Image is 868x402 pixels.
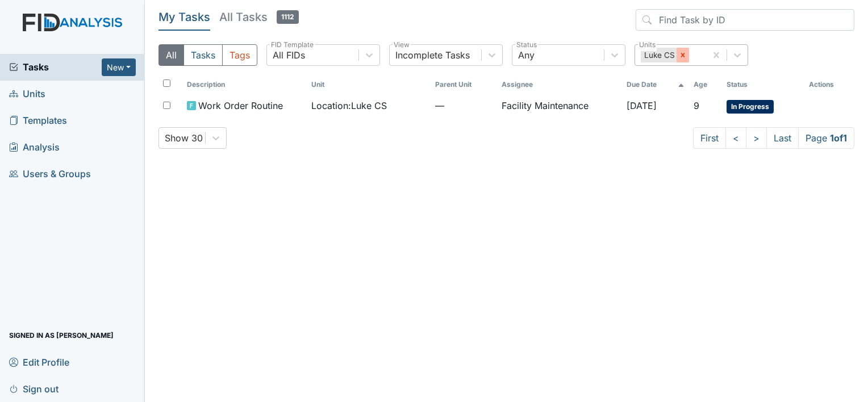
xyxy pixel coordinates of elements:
nav: task-pagination [693,127,854,149]
span: Analysis [9,139,60,156]
span: 9 [694,100,699,111]
span: [DATE] [627,100,657,111]
div: Incomplete Tasks [395,48,470,62]
a: Last [766,127,799,149]
button: New [102,58,136,76]
span: Signed in as [PERSON_NAME] [9,326,114,344]
span: Units [9,85,45,103]
th: Toggle SortBy [689,75,722,94]
th: Toggle SortBy [182,75,307,94]
button: Tasks [183,44,223,66]
span: Page [798,127,854,149]
div: All FIDs [273,48,305,62]
th: Toggle SortBy [431,75,497,94]
th: Assignee [497,75,621,94]
div: Luke CS [641,48,677,62]
span: Users & Groups [9,165,91,183]
span: Edit Profile [9,353,69,371]
h5: All Tasks [219,9,299,25]
td: Facility Maintenance [497,94,621,118]
strong: 1 of 1 [830,132,847,144]
button: All [158,44,184,66]
th: Toggle SortBy [622,75,689,94]
div: Any [518,48,535,62]
div: Type filter [158,44,257,66]
span: Sign out [9,380,59,397]
a: < [725,127,746,149]
span: Location : Luke CS [311,99,387,112]
a: Tasks [9,60,102,74]
h5: My Tasks [158,9,210,25]
a: > [746,127,767,149]
span: — [435,99,493,112]
a: First [693,127,726,149]
span: Work Order Routine [198,99,283,112]
div: Show 30 [165,131,203,145]
span: 1112 [277,10,299,24]
input: Find Task by ID [636,9,854,31]
th: Actions [804,75,854,94]
span: Templates [9,112,67,129]
th: Toggle SortBy [722,75,804,94]
input: Toggle All Rows Selected [163,79,170,87]
th: Toggle SortBy [307,75,431,94]
span: In Progress [727,100,774,114]
button: Tags [222,44,257,66]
